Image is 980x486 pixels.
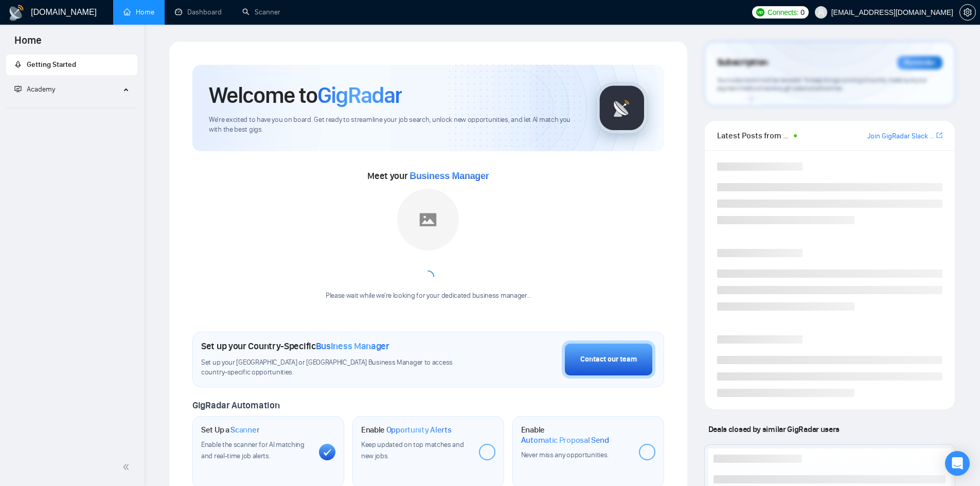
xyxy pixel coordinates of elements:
[409,171,489,181] span: Business Manager
[6,104,137,111] li: Academy Homepage
[6,33,50,55] span: Home
[717,54,768,71] span: Subscription
[386,425,452,435] span: Opportunity Alerts
[959,4,976,21] button: setting
[521,451,609,459] span: Never miss any opportunities.
[817,9,825,16] span: user
[717,76,927,93] span: Your subscription will be renewed. To keep things running smoothly, make sure your payment method...
[562,340,655,379] button: Contact our team
[209,81,402,109] h1: Welcome to
[521,435,609,445] span: Automatic Proposal Send
[6,55,137,75] li: Getting Started
[897,56,942,69] div: Reminder
[367,170,489,182] span: Meet your
[14,85,22,93] span: fund-projection-screen
[936,131,942,140] a: export
[756,8,764,16] img: upwork-logo.png
[201,440,305,460] span: Enable the scanner for AI matching and real-time job alerts.
[316,340,389,352] span: Business Manager
[175,8,222,16] a: dashboardDashboard
[14,61,22,68] span: rocket
[580,354,637,365] div: Contact our team
[8,5,25,21] img: logo
[945,451,970,476] div: Open Intercom Messenger
[319,291,537,301] div: Please wait while we're looking for your dedicated business manager...
[192,400,279,411] span: GigRadar Automation
[27,60,76,69] span: Getting Started
[242,8,280,16] a: searchScanner
[209,115,580,135] span: We're excited to have you on board. Get ready to streamline your job search, unlock new opportuni...
[361,440,464,460] span: Keep updated on top matches and new jobs.
[867,131,934,142] a: Join GigRadar Slack Community
[201,358,474,377] span: Set up your [GEOGRAPHIC_DATA] or [GEOGRAPHIC_DATA] Business Manager to access country-specific op...
[704,420,844,438] span: Deals closed by similar GigRadar users
[27,85,55,94] span: Academy
[317,81,402,109] span: GigRadar
[201,340,389,352] h1: Set up your Country-Specific
[123,8,154,16] a: homeHome
[397,189,459,250] img: placeholder.png
[122,462,133,472] span: double-left
[960,8,975,16] span: setting
[521,425,631,445] h1: Enable
[14,85,55,94] span: Academy
[800,7,805,18] span: 0
[422,271,434,283] span: loading
[596,82,648,134] img: gigradar-logo.png
[717,129,791,142] span: Latest Posts from the GigRadar Community
[959,8,976,16] a: setting
[230,425,259,435] span: Scanner
[201,425,259,435] h1: Set Up a
[768,7,798,18] span: Connects:
[361,425,452,435] h1: Enable
[936,131,942,139] span: export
